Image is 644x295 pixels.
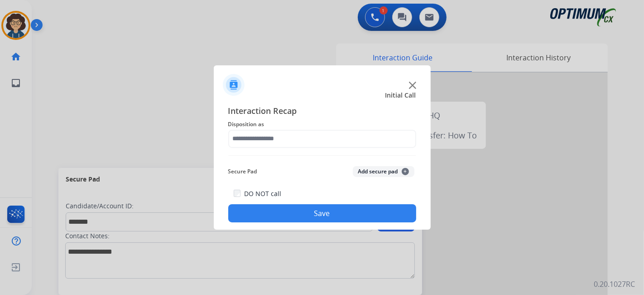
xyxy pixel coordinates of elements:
[594,279,635,290] p: 0.20.1027RC
[228,204,416,222] button: Save
[228,166,257,177] span: Secure Pad
[228,119,416,130] span: Disposition as
[385,91,416,100] span: Initial Call
[353,166,414,177] button: Add secure pad+
[223,74,245,96] img: contactIcon
[244,189,281,198] label: DO NOT call
[402,168,409,175] span: +
[228,104,416,119] span: Interaction Recap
